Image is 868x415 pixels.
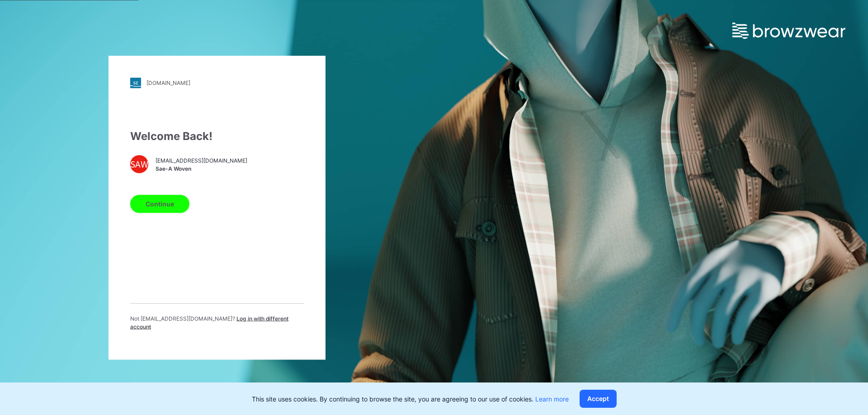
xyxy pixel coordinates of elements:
[252,394,569,404] p: This site uses cookies. By continuing to browse the site, you are agreeing to our use of cookies.
[535,395,569,403] a: Learn more
[130,77,304,88] a: [DOMAIN_NAME]
[580,390,617,408] button: Accept
[156,157,247,165] span: [EMAIL_ADDRESS][DOMAIN_NAME]
[130,155,148,173] div: SAW
[732,23,845,39] img: browzwear-logo.e42bd6dac1945053ebaf764b6aa21510.svg
[146,79,190,86] div: [DOMAIN_NAME]
[130,195,189,213] button: Continue
[156,165,247,173] span: Sae-A Woven
[130,314,304,331] p: Not [EMAIL_ADDRESS][DOMAIN_NAME] ?
[130,128,304,144] div: Welcome Back!
[130,77,141,88] img: stylezone-logo.562084cfcfab977791bfbf7441f1a819.svg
